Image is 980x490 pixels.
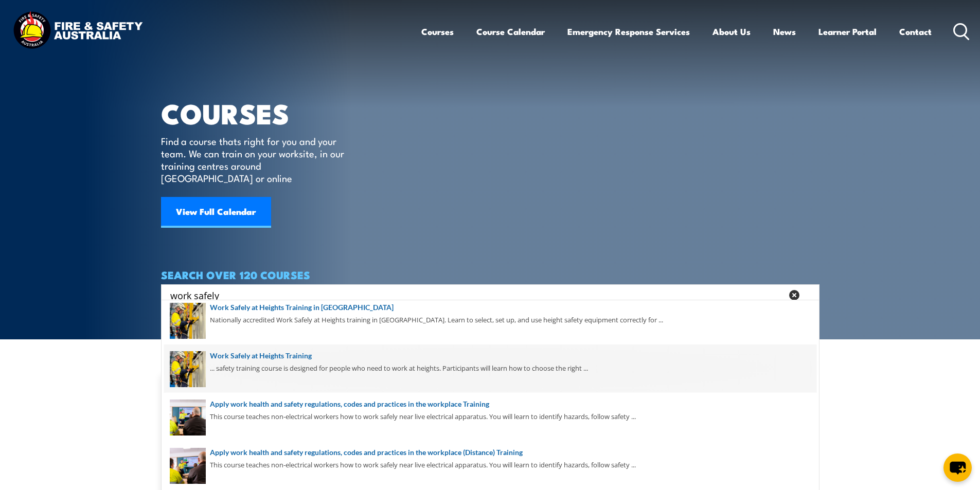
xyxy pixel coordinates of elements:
button: chat-button [943,453,972,482]
a: Apply work health and safety regulations, codes and practices in the workplace (Distance) Training [170,447,811,458]
a: News [773,18,796,45]
form: Search form [172,288,785,302]
p: Find a course thats right for you and your team. We can train on your worksite, in our training c... [161,135,349,184]
input: Search input [170,287,782,303]
a: View Full Calendar [161,197,271,228]
h4: SEARCH OVER 120 COURSES [161,269,819,280]
a: Work Safely at Heights Training [170,350,811,361]
a: About Us [712,18,751,45]
a: Contact [899,18,932,45]
button: Search magnifier button [801,288,816,302]
h1: COURSES [161,101,359,125]
a: Course Calendar [476,18,545,45]
a: Learner Portal [818,18,877,45]
a: Work Safely at Heights Training in [GEOGRAPHIC_DATA] [170,302,811,313]
a: Apply work health and safety regulations, codes and practices in the workplace Training [170,398,811,410]
a: Emergency Response Services [567,18,690,45]
a: Courses [421,18,454,45]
